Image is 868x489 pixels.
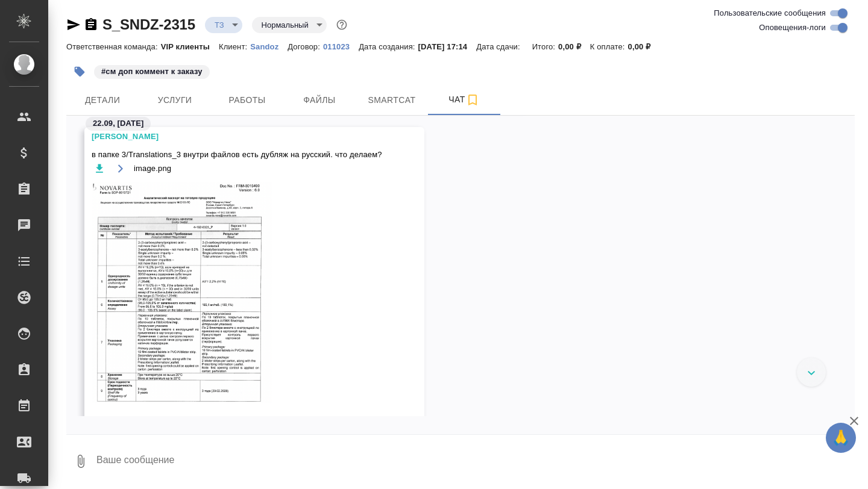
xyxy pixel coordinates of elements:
button: Нормальный [258,20,312,30]
p: Ответственная команда: [66,42,161,51]
p: 0,00 ₽ [628,42,660,51]
p: #см доп коммент к заказу [101,66,203,78]
span: image.png [134,163,171,175]
span: Пользовательские сообщения [714,7,826,19]
span: Файлы [291,93,348,108]
svg: Подписаться [465,93,480,107]
span: Детали [74,93,131,108]
p: Sandoz [250,42,288,51]
button: Скачать [92,161,107,176]
span: Чат [435,92,493,107]
p: Итого: [532,42,558,51]
div: ТЗ [205,17,242,33]
span: 🙏 [831,425,851,450]
a: Sandoz [250,41,288,51]
p: 0,00 ₽ [558,42,590,51]
p: Дата сдачи: [476,42,523,51]
a: 011023 [323,41,359,51]
button: Скопировать ссылку для ЯМессенджера [66,17,81,32]
span: см доп коммент к заказу [93,66,211,76]
button: Доп статусы указывают на важность/срочность заказа [334,17,350,33]
a: S_SNDZ-2315 [102,16,195,33]
p: К оплате: [590,42,628,51]
p: [DATE] 17:14 [418,42,477,51]
button: Открыть на драйве [113,161,128,176]
p: Договор: [288,42,323,51]
span: Услуги [146,93,204,108]
button: ТЗ [211,20,228,30]
img: image.png [92,182,272,403]
p: 011023 [323,42,359,51]
span: Smartcat [363,93,421,108]
span: Работы [218,93,276,108]
p: VIP клиенты [161,42,219,51]
button: Добавить тэг [66,58,93,85]
span: Оповещения-логи [759,22,826,34]
div: ТЗ [252,17,327,33]
span: в папке 3/Translations_3 внутри файлов есть дубляж на русский. что делаем? [92,149,382,161]
p: Дата создания: [359,42,418,51]
p: Клиент: [219,42,250,51]
button: Скопировать ссылку [84,17,98,32]
p: 22.09, [DATE] [93,117,143,129]
button: 🙏 [826,423,856,453]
